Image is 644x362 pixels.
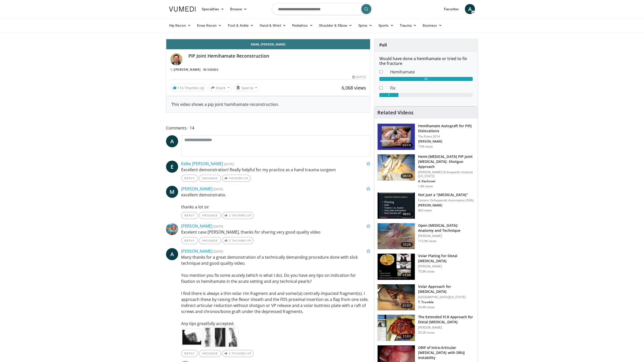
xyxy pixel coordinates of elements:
[199,350,221,357] a: Message
[401,212,413,217] span: 08:05
[377,110,414,116] h4: Related Videos
[418,179,475,183] p: A. Kachooei
[222,237,254,244] a: 2 Thumbs Up
[418,300,475,304] p: T. Trumble
[181,223,212,229] a: [PERSON_NAME]
[213,249,223,254] small: [DATE]
[181,212,198,219] a: Reply
[418,345,475,360] h3: ORIF of Intra-Articular [MEDICAL_DATA] with DRUJ Instability
[379,42,387,48] strong: Poll
[377,314,475,341] a: 11:03 The Extended FCR Approach for Distal [MEDICAL_DATA] [PERSON_NAME] 53.2K views
[224,162,234,166] small: [DATE]
[227,4,250,14] a: Browse
[213,224,223,229] small: [DATE]
[418,192,474,197] h3: Not Just a "[MEDICAL_DATA]"
[401,273,413,278] span: 11:39
[234,84,260,92] button: Save to
[257,20,289,30] a: Hand & Wrist
[418,314,475,325] h3: The Extended FCR Approach for Distal [MEDICAL_DATA]
[378,223,415,249] img: Bindra_-_open_carpal_tunnel_2.png.150x105_q85_crop-smart_upscale.jpg
[181,167,370,173] p: Excellent demonstration! Really helpful for my practice as a hand trauma surgeon
[199,237,221,244] a: Message
[401,334,413,339] span: 11:03
[166,223,178,235] img: Avatar
[228,327,238,348] img: 666ad776-f814-4ce7-ad26-d9acaa161506.PNG.75x75_q85.png
[378,254,415,280] img: Vumedi-_volar_plating_100006814_3.jpg.150x105_q85_crop-smart_upscale.jpg
[418,223,475,233] h3: Open [MEDICAL_DATA]: Anatomy and Technique
[171,101,365,107] div: This video shows a pip joint hamihamate reconstruction.
[178,85,184,90] span: 115
[401,173,413,178] span: 08:18
[418,140,475,144] p: [PERSON_NAME]
[166,135,178,147] a: A
[386,69,476,75] dd: Hemihamate
[316,20,355,30] a: Shoulder & Elbow
[418,239,436,243] p: 113.9K views
[465,4,475,14] a: A
[418,184,433,188] p: 1.8K views
[214,327,227,348] img: 407647c8-a8f9-405d-913c-257c816d908f.PNG.75x75_q85.png
[379,56,473,66] h6: Would have done a hemihamate or tried to fix the fracture
[401,242,413,247] span: 15:28
[418,326,475,330] p: [PERSON_NAME]
[170,53,182,65] img: Avatar
[418,269,435,274] p: 75.8K views
[418,198,474,202] p: Eastern Orthopaedic Association (EOA)
[418,305,435,309] p: 54.4K views
[170,84,207,92] a: 115 Thumbs Up
[386,85,476,91] dd: Fix
[272,3,372,15] input: Search topics, interventions
[181,237,198,244] a: Reply
[166,125,370,131] span: Comments 14
[378,193,415,219] img: 69fc5247-1016-4e64-a996-512949176b01.150x105_q85_crop-smart_upscale.jpg
[418,264,475,268] p: [PERSON_NAME]
[174,67,201,72] a: [PERSON_NAME]
[202,67,220,72] a: 55 Videos
[188,53,366,59] h4: PIP Joint Hemihamate Reconstruction
[377,253,475,280] a: 11:39 Volar Plating for Distal [MEDICAL_DATA] [PERSON_NAME] 75.8K views
[181,192,370,210] p: excellent demonstratio. thanks a lot sir
[229,239,231,242] span: 2
[181,175,198,182] a: Reply
[355,20,375,30] a: Spine
[204,327,213,348] img: e942eec5-0089-4429-9dbf-9ad0de7b4198.PNG.75x75_q85.png
[181,350,198,357] a: Reply
[379,77,473,81] div: 34
[401,303,413,308] span: 01:57
[418,331,435,335] p: 53.2K views
[166,248,178,260] a: A
[418,134,475,139] p: The Event 2014
[166,20,194,30] a: Hip Recon
[170,67,366,72] div: By
[441,4,462,14] a: Favorites
[375,20,397,30] a: Sports
[166,161,178,173] a: E
[169,7,196,12] img: VuMedi Logo
[181,186,212,192] a: [PERSON_NAME]
[289,20,316,30] a: Pediatrics
[222,212,254,219] a: 1 Thumbs Up
[209,84,232,92] button: Share
[401,143,413,148] span: 07:19
[194,20,225,30] a: Knee Recon
[378,284,415,310] img: Picture_4_4_3.png.150x105_q85_crop-smart_upscale.jpg
[229,213,231,217] span: 1
[418,170,475,178] p: [PERSON_NAME] Orthopaedic Institute [US_STATE]
[166,39,370,49] a: Email [PERSON_NAME]
[213,187,223,191] small: [DATE]
[418,295,475,299] p: [GEOGRAPHIC_DATA][US_STATE]
[378,124,415,150] img: f54c190f-3592-41e5-b148-04021317681f.150x105_q85_crop-smart_upscale.jpg
[199,175,221,182] a: Message
[420,20,445,30] a: Business
[377,284,475,311] a: 01:57 Volar Approach for [MEDICAL_DATA] [GEOGRAPHIC_DATA][US_STATE] T. Trumble 54.4K views
[181,329,203,346] img: c0542864-d515-4c3a-b6ac-78b54ee3ffa3.PNG.75x75_q85.png
[166,39,370,39] video-js: Video Player
[166,186,178,198] a: M
[181,254,370,327] p: Many thanks for a great demonstration of a technically demanding procedure done with slick techni...
[352,75,366,79] div: [DATE]
[418,253,475,263] h3: Volar Plating for Distal [MEDICAL_DATA]
[397,20,420,30] a: Trauma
